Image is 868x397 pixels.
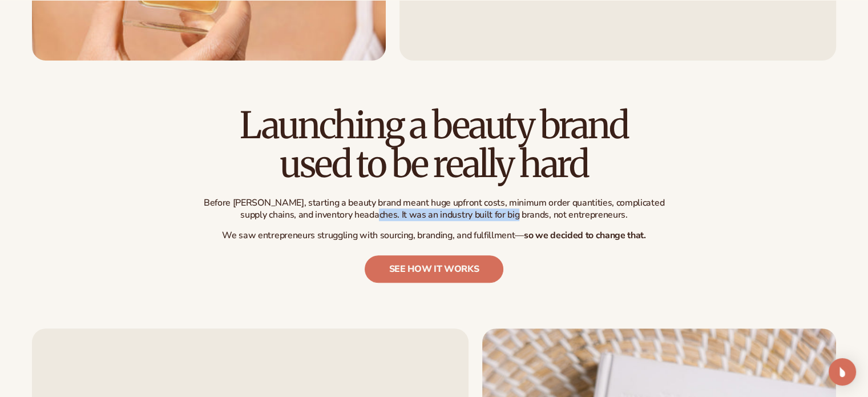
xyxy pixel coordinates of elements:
[197,197,671,221] p: Before [PERSON_NAME], starting a beauty brand meant huge upfront costs, minimum order quantities,...
[365,255,504,283] a: see how it works
[829,358,856,386] div: Open Intercom Messenger
[197,230,671,242] p: We saw entrepreneurs struggling with sourcing, branding, and fulfillment—
[197,106,671,183] h2: Launching a beauty brand used to be really hard
[524,229,646,242] strong: so we decided to change that.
